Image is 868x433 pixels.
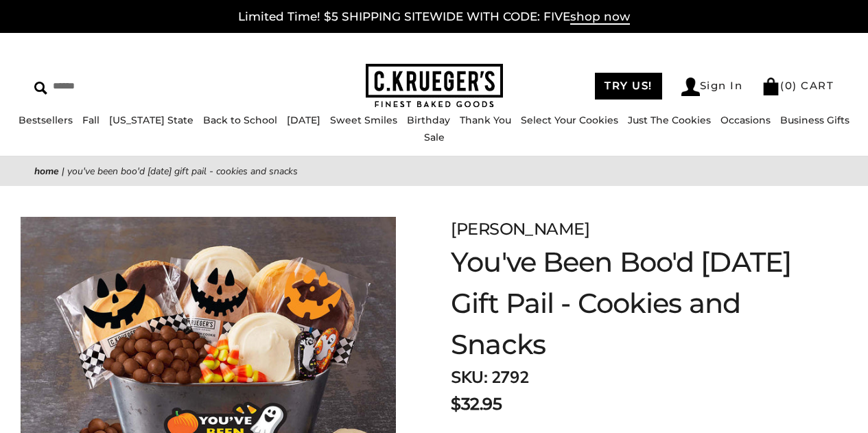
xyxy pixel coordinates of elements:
[628,114,711,126] a: Just The Cookies
[19,114,73,126] a: Bestsellers
[34,82,47,95] img: Search
[785,79,793,92] span: 0
[570,10,630,25] span: shop now
[34,163,834,179] nav: breadcrumbs
[366,64,503,108] img: C.KRUEGER'S
[595,73,662,100] a: TRY US!
[451,366,487,388] strong: SKU:
[762,79,834,92] a: (0) CART
[62,165,64,178] span: |
[491,366,528,388] span: 2792
[720,114,771,126] a: Occasions
[451,392,502,417] span: $32.95
[67,165,298,178] span: You've Been Boo'd [DATE] Gift Pail - Cookies and Snacks
[451,242,799,365] h1: You've Been Boo'd [DATE] Gift Pail - Cookies and Snacks
[762,78,780,95] img: Bag
[287,114,320,126] a: [DATE]
[681,78,743,96] a: Sign In
[238,10,630,25] a: Limited Time! $5 SHIPPING SITEWIDE WITH CODE: FIVEshop now
[82,114,99,126] a: Fall
[34,165,59,178] a: Home
[34,75,218,97] input: Search
[330,114,397,126] a: Sweet Smiles
[451,217,799,242] div: [PERSON_NAME]
[521,114,618,126] a: Select Your Cookies
[424,131,445,143] a: Sale
[681,78,700,96] img: Account
[460,114,511,126] a: Thank You
[780,114,849,126] a: Business Gifts
[203,114,277,126] a: Back to School
[407,114,450,126] a: Birthday
[109,114,193,126] a: [US_STATE] State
